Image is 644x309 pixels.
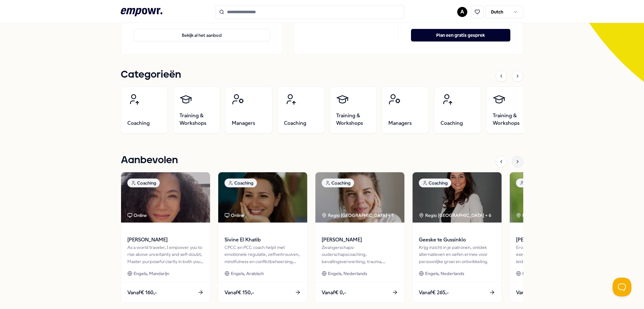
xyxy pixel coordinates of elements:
[419,212,491,219] div: Regio [GEOGRAPHIC_DATA] + 6
[522,270,561,277] span: Engels, Nederlands
[441,119,463,127] span: Coaching
[121,172,210,303] a: package imageCoachingOnline[PERSON_NAME]As a world traveler, I empower you to rise above uncertai...
[134,270,169,277] span: Engels, Mandarijn
[134,19,270,41] a: Bekijk al het aanbod
[232,119,255,127] span: Managers
[516,212,588,219] div: Regio [GEOGRAPHIC_DATA] + 2
[315,172,404,223] img: package image
[322,179,354,187] div: Coaching
[493,112,527,127] span: Training & Workshops
[419,236,495,244] span: Geeske te Gussinklo
[173,86,220,134] a: Training & Workshops
[516,244,592,265] div: Ervaren top coach gespecialiseerd in executive-, carrière- en leiderschapscoaching, die professio...
[419,179,451,187] div: Coaching
[127,119,150,127] span: Coaching
[413,172,502,223] img: package image
[225,179,257,187] div: Coaching
[412,172,502,303] a: package imageCoachingRegio [GEOGRAPHIC_DATA] + 6Geeske te GussinkloKrijg inzicht in je patronen, ...
[330,86,377,134] a: Training & Workshops
[127,212,147,219] div: Online
[127,244,204,265] div: As a world traveler, I empower you to rise above uncertainty and self-doubt, Master purposeful cl...
[180,112,214,127] span: Training & Workshops
[419,289,449,297] span: Vanaf € 265,-
[322,212,393,219] div: Regio [GEOGRAPHIC_DATA] + 1
[215,5,404,19] input: Search for products, categories or subcategories
[336,112,370,127] span: Training & Workshops
[457,7,467,17] button: A
[516,289,546,297] span: Vanaf € 210,-
[425,270,464,277] span: Engels, Nederlands
[121,172,210,223] img: package image
[225,244,301,265] div: CPCC en PCC coach helpt met emotionele regulatie, zelfvertrouwen, mindfulness en conflictbeheersi...
[121,86,168,134] a: Coaching
[121,152,178,168] h1: Aanbevolen
[419,244,495,265] div: Krijg inzicht in je patronen, ontdek alternatieven en oefen ermee voor persoonlijke groei en ontw...
[277,86,325,134] a: Coaching
[322,289,346,297] span: Vanaf € 0,-
[322,236,398,244] span: [PERSON_NAME]
[434,86,481,134] a: Coaching
[225,236,301,244] span: Sivine El Khatib
[121,67,181,83] h1: Categorieën
[322,244,398,265] div: Zwangerschaps- ouderschapscoaching, bevallingsverwerking, trauma, (prik)angst & stresscoaching.
[509,172,599,303] a: package imageCoachingRegio [GEOGRAPHIC_DATA] + 2[PERSON_NAME]Ervaren top coach gespecialiseerd in...
[127,236,204,244] span: [PERSON_NAME]
[127,179,160,187] div: Coaching
[328,270,367,277] span: Engels, Nederlands
[127,289,157,297] span: Vanaf € 160,-
[225,289,254,297] span: Vanaf € 150,-
[134,29,270,41] button: Bekijk al het aanbod
[218,172,308,303] a: package imageCoachingOnlineSivine El KhatibCPCC en PCC coach helpt met emotionele regulatie, zelf...
[510,172,599,223] img: package image
[486,86,533,134] a: Training & Workshops
[613,278,631,296] iframe: Help Scout Beacon - Open
[225,212,244,219] div: Online
[218,172,307,223] img: package image
[225,86,272,134] a: Managers
[382,86,429,134] a: Managers
[516,236,592,244] span: [PERSON_NAME]
[231,270,264,277] span: Engels, Arabisch
[516,179,548,187] div: Coaching
[388,119,412,127] span: Managers
[315,172,405,303] a: package imageCoachingRegio [GEOGRAPHIC_DATA] + 1[PERSON_NAME]Zwangerschaps- ouderschapscoaching, ...
[411,29,510,41] button: Plan een gratis gesprek
[284,119,306,127] span: Coaching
